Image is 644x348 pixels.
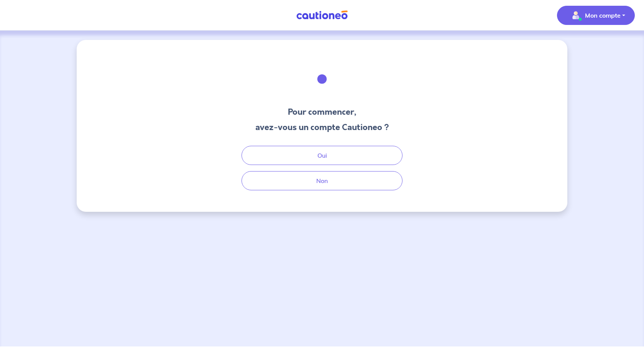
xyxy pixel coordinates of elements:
h3: Pour commencer, [255,106,389,118]
button: illu_account_valid_menu.svgMon compte [557,6,635,25]
p: Mon compte [585,11,621,20]
img: Cautioneo [293,10,351,20]
img: illu_welcome.svg [301,58,343,100]
button: Non [242,171,402,190]
button: Oui [242,146,402,165]
h3: avez-vous un compte Cautioneo ? [255,121,389,134]
img: illu_account_valid_menu.svg [570,9,582,21]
